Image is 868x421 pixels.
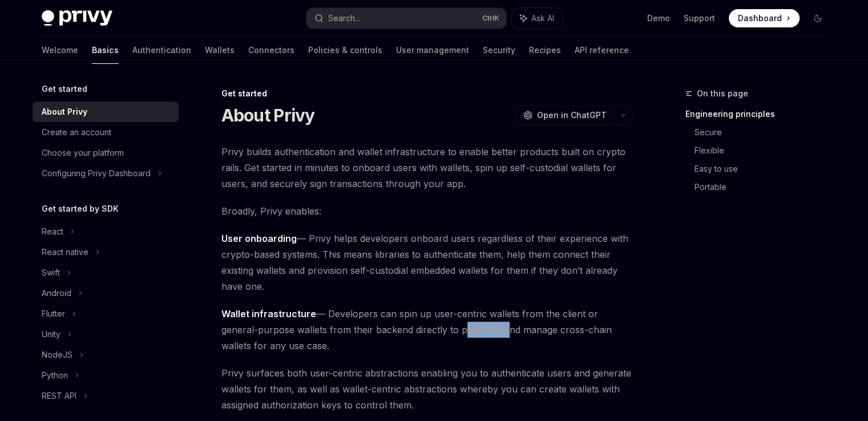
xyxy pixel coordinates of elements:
[221,144,633,192] span: Privy builds authentication and wallet infrastructure to enable better products built on crypto r...
[684,13,715,24] a: Support
[42,202,119,216] h5: Get started by SDK
[695,178,836,196] a: Portable
[695,160,836,178] a: Easy to use
[221,230,633,294] span: — Privy helps developers onboard users regardless of their experience with crypto-based systems. ...
[42,225,63,238] div: React
[537,110,607,121] span: Open in ChatGPT
[92,37,119,64] a: Basics
[42,167,151,180] div: Configuring Privy Dashboard
[33,102,179,122] a: About Privy
[42,82,87,96] h5: Get started
[42,286,71,300] div: Android
[809,9,827,27] button: Toggle dark mode
[42,245,88,259] div: React native
[306,8,506,29] button: Search...CtrlK
[697,87,748,100] span: On this page
[221,308,316,319] strong: Wallet infrastructure
[729,9,800,27] a: Dashboard
[396,37,469,64] a: User management
[42,389,76,403] div: REST API
[33,143,179,163] a: Choose your platform
[695,123,836,141] a: Secure
[42,307,65,321] div: Flutter
[738,13,782,24] span: Dashboard
[685,105,836,123] a: Engineering principles
[42,266,60,280] div: Swift
[42,105,87,119] div: About Privy
[647,13,670,24] a: Demo
[42,37,78,64] a: Welcome
[308,37,382,64] a: Policies & controls
[42,146,124,160] div: Choose your platform
[221,203,633,219] span: Broadly, Privy enables:
[221,88,633,99] div: Get started
[42,369,68,382] div: Python
[482,14,499,23] span: Ctrl K
[221,105,315,126] h1: About Privy
[42,126,111,139] div: Create an account
[531,13,554,24] span: Ask AI
[575,37,629,64] a: API reference
[221,365,633,413] span: Privy surfaces both user-centric abstractions enabling you to authenticate users and generate wal...
[221,306,633,354] span: — Developers can spin up user-centric wallets from the client or general-purpose wallets from the...
[529,37,561,64] a: Recipes
[512,8,562,29] button: Ask AI
[483,37,515,64] a: Security
[328,11,360,25] div: Search...
[42,327,60,341] div: Unity
[248,37,294,64] a: Connectors
[42,348,72,362] div: NodeJS
[132,37,191,64] a: Authentication
[516,106,613,125] button: Open in ChatGPT
[33,122,179,143] a: Create an account
[221,233,297,244] strong: User onboarding
[695,141,836,160] a: Flexible
[205,37,235,64] a: Wallets
[42,10,112,26] img: dark logo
